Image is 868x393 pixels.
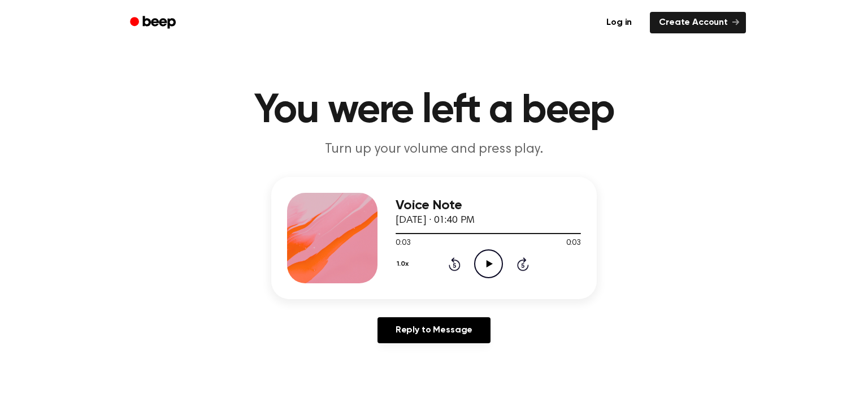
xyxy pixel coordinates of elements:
button: 1.0x [396,254,413,274]
span: [DATE] · 01:40 PM [396,215,475,226]
span: 0:03 [566,237,581,249]
span: 0:03 [396,237,410,249]
a: Reply to Message [377,317,491,343]
h1: You were left a beep [145,90,723,131]
a: Log in [595,10,643,36]
h3: Voice Note [396,198,581,213]
a: Beep [122,12,186,34]
p: Turn up your volume and press play. [217,140,651,159]
a: Create Account [650,12,746,33]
